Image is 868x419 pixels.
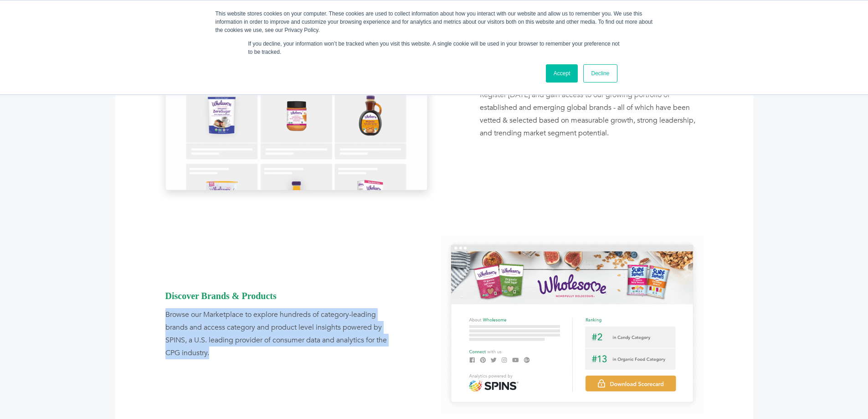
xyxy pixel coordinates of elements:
div: Register [DATE] and gain access to our growing portfolio of established and emerging global brand... [480,88,703,140]
div: Browse our Marketplace to explore hundreds of category-leading brands and access category and pro... [165,308,389,359]
a: Decline [583,64,617,83]
div: Discover Brands & Products [165,290,389,302]
a: Accept [546,64,578,83]
p: If you decline, your information won’t be tracked when you visit this website. A single cookie wi... [248,40,620,56]
div: This website stores cookies on your computer. These cookies are used to collect information about... [216,10,653,34]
